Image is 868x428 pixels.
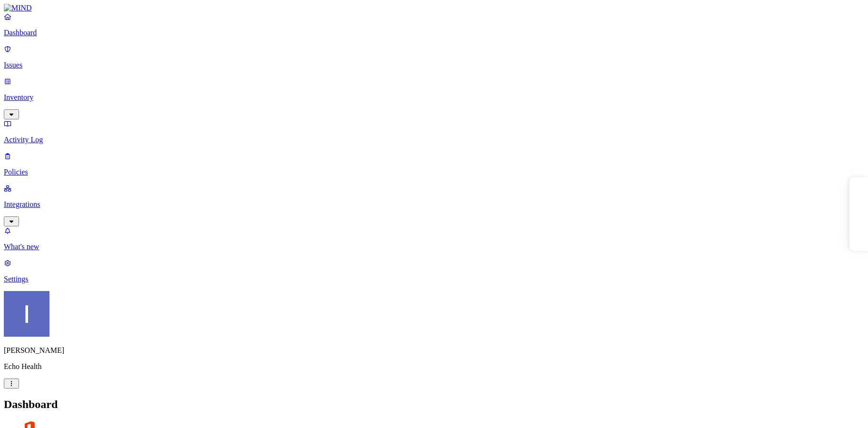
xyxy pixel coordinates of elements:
[4,346,864,355] p: [PERSON_NAME]
[4,398,864,411] h2: Dashboard
[4,136,864,144] p: Activity Log
[4,77,864,118] a: Inventory
[4,4,864,12] a: MIND
[4,29,864,37] p: Dashboard
[4,226,864,251] a: What's new
[4,200,864,209] p: Integrations
[4,4,32,12] img: MIND
[4,168,864,176] p: Policies
[4,291,49,337] img: Itai Schwartz
[4,61,864,69] p: Issues
[4,93,864,102] p: Inventory
[4,362,864,371] p: Echo Health
[4,152,864,176] a: Policies
[4,184,864,225] a: Integrations
[4,45,864,69] a: Issues
[4,275,864,283] p: Settings
[4,119,864,144] a: Activity Log
[4,259,864,283] a: Settings
[4,12,864,37] a: Dashboard
[4,243,864,251] p: What's new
